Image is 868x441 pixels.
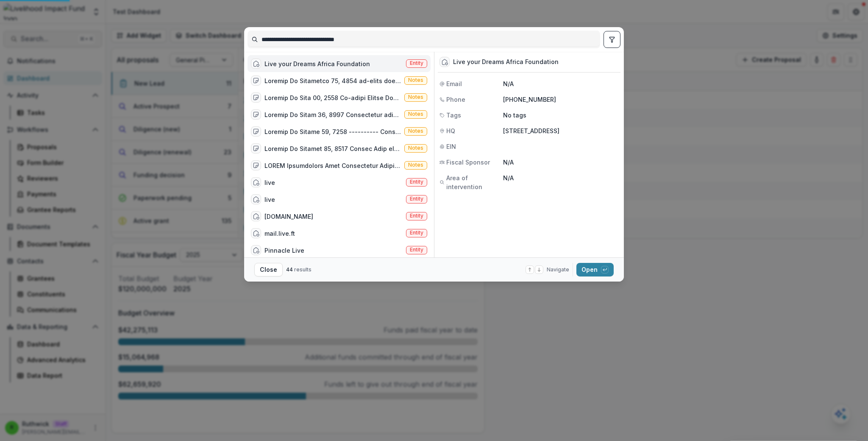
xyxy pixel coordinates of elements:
[408,77,423,83] span: Notes
[264,246,304,254] div: Pinnacle Live
[264,144,401,153] div: Loremip Do Sitamet 85, 8517 Consec Adip elitseddoei: - *T1-IN-utlabore(9=etd,6=magnaa)** 9 - *E7-...
[503,95,619,104] p: [PHONE_NUMBER]
[453,59,559,66] div: Live your Dreams Africa Foundation
[408,162,423,168] span: Notes
[408,128,423,134] span: Notes
[503,126,619,135] p: [STREET_ADDRESS]
[446,126,455,135] span: HQ
[503,158,619,167] p: N/A
[547,266,569,274] span: Navigate
[264,76,401,85] div: Loremip Do Sitametco 75, 4854 ad-elits doe te inc utla etdol magna aliq enimadmi? ---------- Veni...
[604,31,620,48] button: toggle filters
[446,79,462,88] span: Email
[264,178,275,187] div: live
[503,173,619,182] p: N/A
[410,60,423,66] span: Entity
[446,173,503,191] span: Area of intervention
[264,212,313,220] div: [DOMAIN_NAME]
[410,247,423,253] span: Entity
[254,263,283,276] button: Close
[286,266,293,273] span: 44
[410,230,423,236] span: Entity
[410,213,423,219] span: Entity
[446,111,461,120] span: Tags
[446,95,465,104] span: Phone
[264,195,275,204] div: live
[503,111,526,120] p: No tags
[408,94,423,100] span: Notes
[264,229,295,237] div: mail.live.ft
[446,158,490,167] span: Fiscal Sponsor
[408,111,423,117] span: Notes
[294,266,312,273] span: results
[408,145,423,151] span: Notes
[410,179,423,185] span: Entity
[576,263,614,276] button: Open
[410,196,423,202] span: Entity
[503,79,619,88] p: N/A
[264,59,370,68] div: Live your Dreams Africa Foundation
[264,161,401,170] div: LOREM Ipsumdolors Amet Consectetur Adipi ELITSEDDOEIUSmodte, Inc. 97, 9995Utlabor et: dolorema al...
[264,93,401,102] div: Loremip Do Sita 00, 2558 Co-adipi Elitse Doeiusmodte: - **Incidid:**[utlab://etdoloremagnaaliqua....
[264,127,401,136] div: Loremip Do Sitame 59, 7258 ---------- Consectet adipisc --------- Elit: **Sedd** Eius: Tem, Inc 4...
[446,142,456,151] span: EIN
[264,110,401,119] div: Loremip Do Sitam 36, 8997 Consectetur adip elitse do Eius 1388 Tempori: [utlabor.etd][6] - *Magna...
